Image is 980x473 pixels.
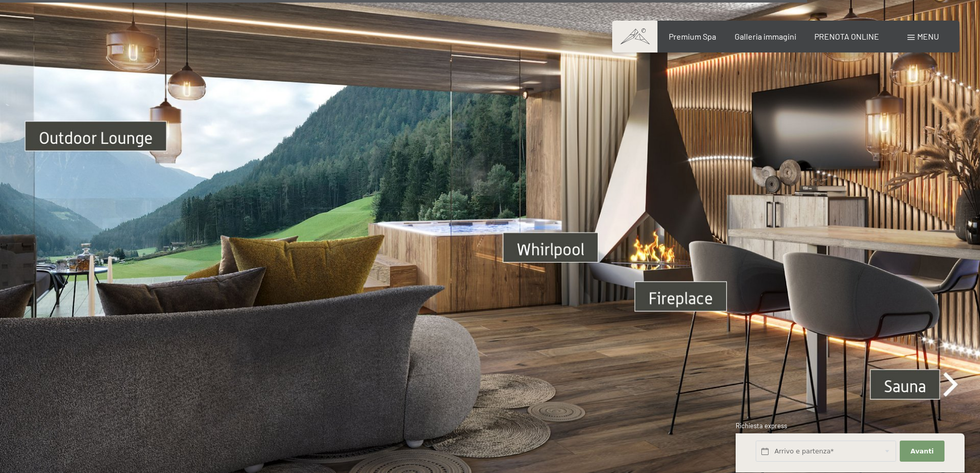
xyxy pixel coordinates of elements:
[814,31,879,41] a: PRENOTA ONLINE
[736,422,787,430] span: Richiesta express
[900,441,944,462] button: Avanti
[917,31,939,41] span: Menu
[735,31,796,41] a: Galleria immagini
[911,447,934,456] span: Avanti
[669,31,716,41] a: Premium Spa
